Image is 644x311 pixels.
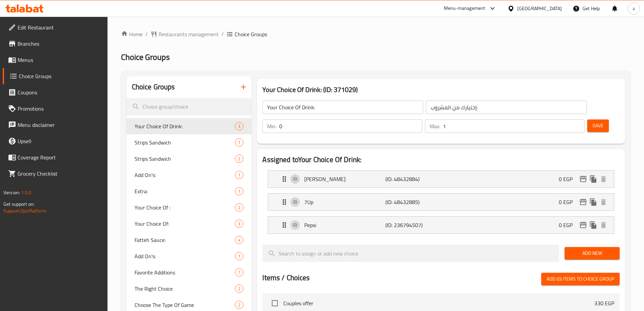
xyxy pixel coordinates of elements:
[121,49,170,65] span: Choice Groups
[235,253,243,260] span: 1
[262,245,559,262] input: search
[444,4,485,13] div: Menu-management
[559,221,578,229] p: 0 EGP
[21,188,31,197] span: 1.0.0
[3,117,108,133] a: Menu disclaimer
[126,134,252,151] div: Strips Sandwich1
[18,105,102,113] span: Promotions
[262,84,620,95] h3: Your Choice Of Drink: (ID: 371029)
[268,217,614,234] div: Expand
[135,187,235,195] span: Extra:
[304,221,385,229] p: Pepsi
[18,121,102,129] span: Menu disclaimer
[578,197,588,207] button: edit
[235,286,243,292] span: 2
[262,273,310,283] h2: Items / Choices
[135,155,235,163] span: Strips Sandwich
[135,138,235,147] span: Strips Sandwich
[559,175,578,183] p: 0 EGP
[547,275,614,283] span: Add (0) items to choice group
[18,23,102,31] span: Edit Restaurant
[135,285,235,293] span: The Right Choice
[18,137,102,145] span: Upsell
[18,170,102,178] span: Grocery Checklist
[268,171,614,187] div: Expand
[235,123,243,130] span: 3
[283,299,594,307] span: Couples offer
[126,248,252,264] div: Add On's:1
[235,252,243,260] div: Choices
[126,151,252,167] div: Strips Sandwich2
[588,220,598,230] button: duplicate
[588,197,598,207] button: duplicate
[517,5,562,12] div: [GEOGRAPHIC_DATA]
[3,101,108,117] a: Promotions
[3,68,108,84] a: Choice Groups
[150,30,219,38] a: Restaurants management
[235,139,243,146] span: 1
[126,118,252,134] div: Your Choice Of Drink:3
[262,214,620,237] li: Expand
[588,174,598,184] button: duplicate
[262,191,620,214] li: Expand
[126,98,252,115] input: search
[578,174,588,184] button: edit
[135,268,235,276] span: Favorite Additions
[3,52,108,68] a: Menus
[3,36,108,52] a: Branches
[267,122,277,130] p: Min:
[235,188,243,195] span: 1
[235,301,243,309] div: Choices
[235,269,243,276] span: 7
[430,122,440,130] p: Max:
[3,149,108,165] a: Coverage Report
[121,30,630,38] nav: breadcrumb
[135,122,235,130] span: Your Choice Of Drink:
[3,165,108,182] a: Grocery Checklist
[594,299,614,307] p: 330 EGP
[135,252,235,260] span: Add On's:
[598,174,609,184] button: delete
[145,30,148,38] li: /
[541,273,620,285] button: Add (0) items to choice group
[235,187,243,195] div: Choices
[135,220,235,228] span: Your Choice Of:
[235,172,243,178] span: 1
[19,72,102,80] span: Choice Groups
[126,216,252,232] div: Your Choice Of:3
[126,199,252,216] div: Your Choice Of :2
[235,156,243,162] span: 2
[135,301,235,309] span: Choose The Type Of Game
[235,285,243,293] div: Choices
[3,206,46,215] a: Support.OpsPlatform
[3,84,108,101] a: Coupons
[235,236,243,244] div: Choices
[3,188,20,197] span: Version:
[235,221,243,227] span: 3
[633,5,635,12] span: a
[235,138,243,147] div: Choices
[126,167,252,183] div: Add On's:1
[235,203,243,212] div: Choices
[235,171,243,179] div: Choices
[235,155,243,163] div: Choices
[598,220,609,230] button: delete
[570,249,614,258] span: Add New
[132,82,175,92] h2: Choice Groups
[126,232,252,248] div: Fatteh Sauce:4
[385,175,439,183] p: (ID: 48432884)
[593,121,603,130] span: Save
[268,194,614,210] div: Expand
[578,220,588,230] button: edit
[262,155,620,165] h2: Assigned to Your Choice Of Drink:
[235,237,243,243] span: 4
[18,153,102,161] span: Coverage Report
[18,88,102,96] span: Coupons
[268,296,282,310] span: Select choice
[304,175,385,183] p: [PERSON_NAME]
[18,56,102,64] span: Menus
[235,30,267,38] span: Choice Groups
[135,171,235,179] span: Add On's:
[3,133,108,149] a: Upsell
[385,198,439,206] p: (ID: 48432885)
